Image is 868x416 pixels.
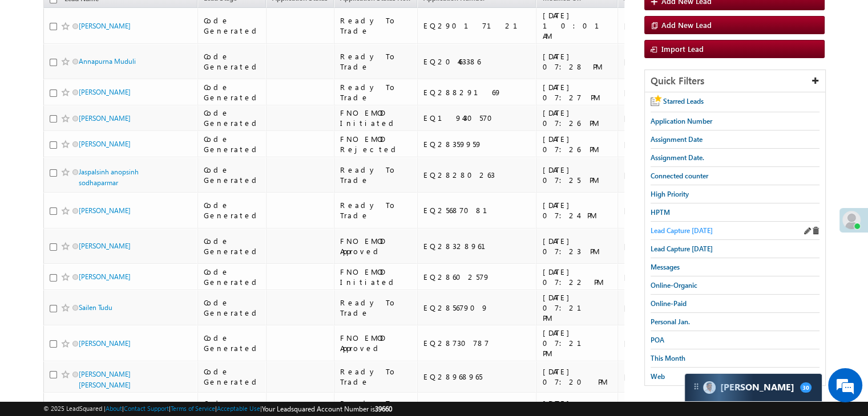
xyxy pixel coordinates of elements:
div: Code Generated [204,267,261,287]
div: [DATE] [624,21,677,31]
div: Ready To Trade [340,200,412,221]
span: Lead Capture [DATE] [651,226,713,235]
span: Connected counter [651,172,708,180]
div: Code Generated [204,15,261,36]
div: FNO EMOD Rejected [340,134,412,154]
a: [PERSON_NAME] [79,140,131,148]
span: 39660 [375,405,392,413]
div: [DATE] 07:26 PM [542,134,612,154]
div: [DATE] 07:21 PM [542,328,612,358]
div: Ready To Trade [340,297,412,318]
textarea: Type your message and hit 'Enter' [15,105,208,317]
span: Online-Organic [651,281,697,289]
div: [DATE] [624,205,677,215]
a: [PERSON_NAME] [79,272,131,281]
div: [DATE] 07:28 PM [542,51,612,72]
a: About [106,405,122,412]
div: [DATE] [624,56,677,67]
div: Code Generated [204,82,261,103]
div: [DATE] 07:25 PM [542,165,612,185]
div: [DATE] [624,272,677,282]
div: EQ28829169 [423,87,531,97]
a: Jaspalsinh anopsinh sodhaparmar [79,168,139,187]
div: EQ19430570 [423,113,531,123]
span: Starred Leads [663,97,704,105]
div: Code Generated [204,51,261,72]
a: [PERSON_NAME] [PERSON_NAME] [79,370,131,389]
a: [PERSON_NAME] [79,242,131,250]
div: Ready To Trade [340,366,412,387]
span: Assignment Date [651,135,703,144]
a: [PERSON_NAME] [79,206,131,215]
span: Assignment Date. [651,153,704,162]
div: [DATE] 07:24 PM [542,200,612,221]
div: Minimize live chat window [187,6,215,33]
div: EQ29017121 [423,21,531,31]
div: Code Generated [204,134,261,154]
div: Code Generated [204,297,261,318]
div: EQ20463386 [423,56,531,67]
a: [PERSON_NAME] [79,339,131,348]
span: POA [651,336,664,344]
div: EQ28280263 [423,170,531,180]
span: © 2025 LeadSquared | | | | | [43,403,392,414]
div: EQ28328961 [423,241,531,251]
div: [DATE] [624,87,677,97]
div: Code Generated [204,236,261,256]
div: Code Generated [204,165,261,185]
span: This Month [651,354,685,362]
div: [DATE] 07:27 PM [542,82,612,103]
div: [DATE] [624,113,677,123]
div: EQ28602579 [423,272,531,282]
div: [DATE] 07:23 PM [542,236,612,256]
div: [DATE] 07:20 PM [542,366,612,387]
div: FNO EMOD Initiated [340,108,412,128]
em: Start Chat [155,327,207,342]
span: Your Leadsquared Account Number is [262,405,392,413]
div: Code Generated [204,108,261,128]
div: [DATE] 07:26 PM [542,108,612,128]
span: Web [651,372,665,381]
span: Application Number [651,117,712,125]
span: Lead Capture [DATE] [651,244,713,253]
div: Ready To Trade [340,51,412,72]
img: d_60004797649_company_0_60004797649 [19,60,48,75]
div: Ready To Trade [340,165,412,185]
div: [DATE] [624,139,677,149]
div: EQ25687081 [423,205,531,215]
div: Code Generated [204,333,261,353]
a: Sailen Tudu [79,303,112,312]
div: [DATE] [624,241,677,251]
div: Ready To Trade [340,82,412,103]
div: [DATE] [624,372,677,382]
div: EQ28730787 [423,338,531,348]
span: Online-Paid [651,299,687,308]
span: Personal Jan. [651,317,690,326]
div: FNO EMOD Approved [340,236,412,256]
div: Quick Filters [645,70,825,92]
div: EQ28968965 [423,372,531,382]
span: Add New Lead [661,20,712,30]
div: FNO EMOD Initiated [340,267,412,287]
a: Acceptable Use [217,405,260,412]
div: EQ28567909 [423,303,531,313]
div: Code Generated [204,366,261,387]
a: [PERSON_NAME] [79,88,131,96]
span: Import Lead [661,44,704,54]
span: HPTM [651,208,670,217]
div: Ready To Trade [340,15,412,36]
div: [DATE] 07:22 PM [542,267,612,287]
a: Terms of Service [171,405,215,412]
div: Chat with us now [59,60,192,75]
div: FNO EMOD Approved [340,333,412,353]
div: [DATE] [624,303,677,313]
div: [DATE] [624,170,677,180]
a: [PERSON_NAME] [79,22,131,30]
div: [DATE] [624,338,677,348]
a: [PERSON_NAME] [79,114,131,123]
span: High Priority [651,190,689,198]
div: [DATE] 10:01 AM [542,10,612,41]
div: carter-dragCarter[PERSON_NAME]30 [684,373,822,402]
a: Annapurna Muduli [79,57,136,66]
div: EQ28359959 [423,139,531,149]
